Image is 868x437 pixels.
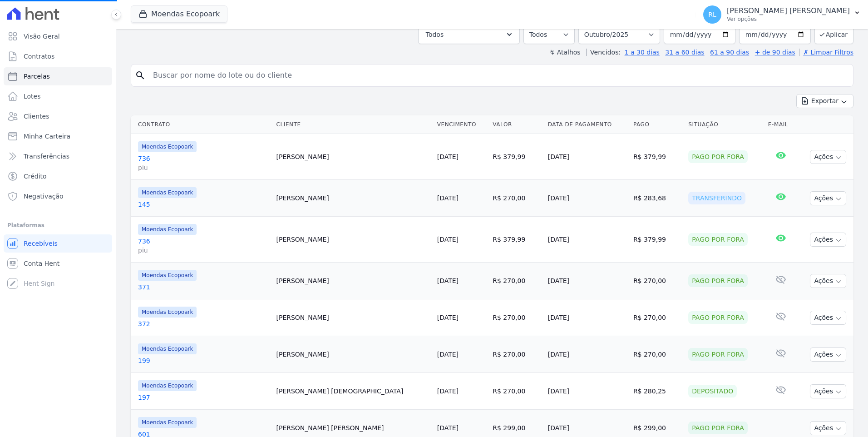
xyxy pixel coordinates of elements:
td: R$ 270,00 [489,180,544,217]
a: Crédito [4,167,112,185]
td: R$ 379,99 [630,217,685,263]
button: Ações [810,421,846,435]
a: 61 a 90 dias [710,49,749,56]
td: [DATE] [544,336,630,373]
a: 371 [138,283,269,292]
th: Pago [630,115,685,134]
a: 736piu [138,237,269,255]
span: Contratos [24,52,54,61]
button: Ações [810,348,846,362]
td: [DATE] [544,134,630,180]
td: [DATE] [544,263,630,299]
td: R$ 280,25 [630,373,685,410]
div: Pago por fora [688,311,748,324]
td: [DATE] [544,180,630,217]
button: Ações [810,150,846,164]
span: Moendas Ecopoark [138,187,197,198]
th: Vencimento [434,115,489,134]
button: RL [PERSON_NAME] [PERSON_NAME] Ver opções [696,2,868,27]
a: Contratos [4,47,112,65]
a: 145 [138,200,269,209]
span: Moendas Ecopoark [138,141,197,152]
a: Negativação [4,187,112,205]
a: Clientes [4,107,112,125]
span: piu [138,246,269,255]
td: R$ 270,00 [489,299,544,336]
a: [DATE] [437,387,459,395]
a: 1 a 30 dias [625,49,660,56]
button: Ações [810,233,846,247]
a: 736piu [138,154,269,172]
div: Plataformas [7,220,108,231]
span: Crédito [24,172,47,181]
td: R$ 379,99 [630,134,685,180]
span: Todos [426,29,444,40]
p: [PERSON_NAME] [PERSON_NAME] [727,6,850,15]
button: Ações [810,274,846,288]
th: Contrato [131,115,272,134]
div: Depositado [688,385,737,397]
div: Pago por fora [688,348,748,361]
span: Minha Carteira [24,132,70,141]
span: Negativação [24,192,64,201]
span: Moendas Ecopoark [138,307,197,318]
button: Moendas Ecopoark [131,5,227,23]
a: [DATE] [437,153,459,160]
a: [DATE] [437,277,459,284]
a: Parcelas [4,67,112,85]
span: Clientes [24,112,49,121]
a: [DATE] [437,351,459,358]
td: [PERSON_NAME] [272,263,433,299]
a: [DATE] [437,236,459,243]
td: R$ 379,99 [489,217,544,263]
p: Ver opções [727,15,850,23]
span: Moendas Ecopoark [138,343,197,354]
div: Pago por fora [688,274,748,287]
th: Data de Pagamento [544,115,630,134]
td: [DATE] [544,299,630,336]
span: Transferências [24,152,69,161]
div: Pago por fora [688,233,748,246]
a: Visão Geral [4,27,112,45]
button: Todos [418,25,520,44]
td: [DATE] [544,217,630,263]
span: RL [708,11,716,18]
td: R$ 270,00 [489,336,544,373]
div: Pago por fora [688,150,748,163]
td: R$ 270,00 [630,299,685,336]
button: Ações [810,311,846,325]
span: Moendas Ecopoark [138,224,197,235]
td: R$ 270,00 [630,263,685,299]
td: [PERSON_NAME] [272,134,433,180]
button: Exportar [796,94,853,108]
label: ↯ Atalhos [549,49,580,56]
td: [PERSON_NAME] [272,336,433,373]
td: R$ 270,00 [489,373,544,410]
td: R$ 270,00 [630,336,685,373]
a: [DATE] [437,424,459,432]
button: Ações [810,384,846,398]
a: 199 [138,356,269,365]
td: [PERSON_NAME] [272,299,433,336]
div: Transferindo [688,192,745,204]
a: Conta Hent [4,254,112,273]
input: Buscar por nome do lote ou do cliente [148,66,849,84]
button: Ações [810,191,846,205]
th: Cliente [272,115,433,134]
a: [DATE] [437,194,459,202]
th: Valor [489,115,544,134]
th: E-mail [764,115,797,134]
span: Moendas Ecopoark [138,270,197,281]
a: Minha Carteira [4,127,112,145]
td: [PERSON_NAME] [272,180,433,217]
i: search [135,70,146,81]
a: Lotes [4,87,112,105]
a: + de 90 dias [755,49,795,56]
span: Conta Hent [24,259,59,268]
th: Situação [685,115,764,134]
a: 31 a 60 dias [665,49,704,56]
a: ✗ Limpar Filtros [799,49,853,56]
td: [PERSON_NAME] [272,217,433,263]
span: Parcelas [24,72,50,81]
button: Aplicar [814,25,853,44]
